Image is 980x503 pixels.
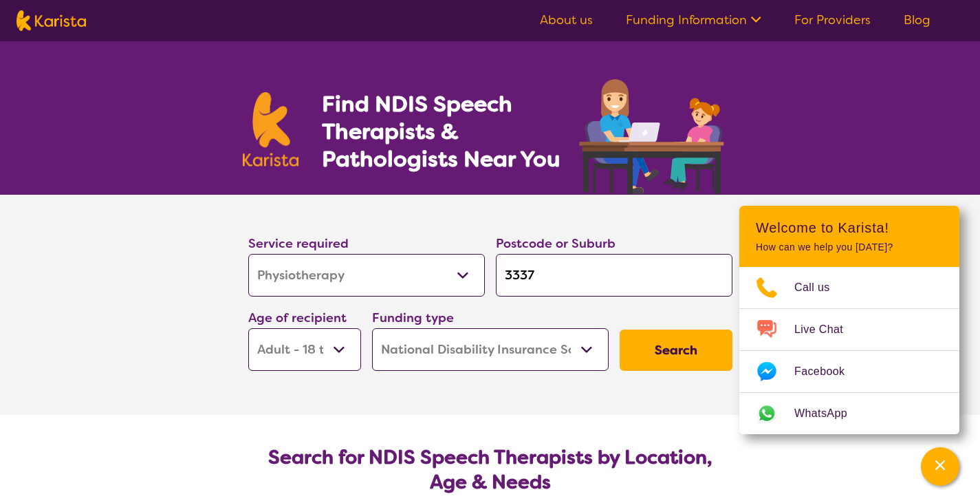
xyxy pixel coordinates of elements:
[794,403,864,424] span: WhatsApp
[259,445,721,495] h2: Search for NDIS Speech Therapists by Location, Age & Needs
[794,277,847,298] span: Call us
[248,310,347,326] label: Age of recipient
[739,206,959,434] div: Channel Menu
[17,10,86,31] img: Karista logo
[904,12,930,28] a: Blog
[794,12,871,28] a: For Providers
[626,12,761,28] a: Funding Information
[372,310,454,326] label: Funding type
[568,74,738,195] img: speech-therapy
[756,242,943,253] p: How can we help you [DATE]?
[496,235,616,252] label: Postcode or Suburb
[921,447,959,486] button: Channel Menu
[794,361,861,382] span: Facebook
[248,235,349,252] label: Service required
[540,12,593,28] a: About us
[496,254,732,297] input: Type
[243,92,299,167] img: Karista logo
[620,330,732,371] button: Search
[739,393,959,434] a: Web link opens in a new tab.
[756,220,943,236] h2: Welcome to Karista!
[739,267,959,434] ul: Choose channel
[322,90,576,173] h1: Find NDIS Speech Therapists & Pathologists Near You
[794,319,860,340] span: Live Chat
